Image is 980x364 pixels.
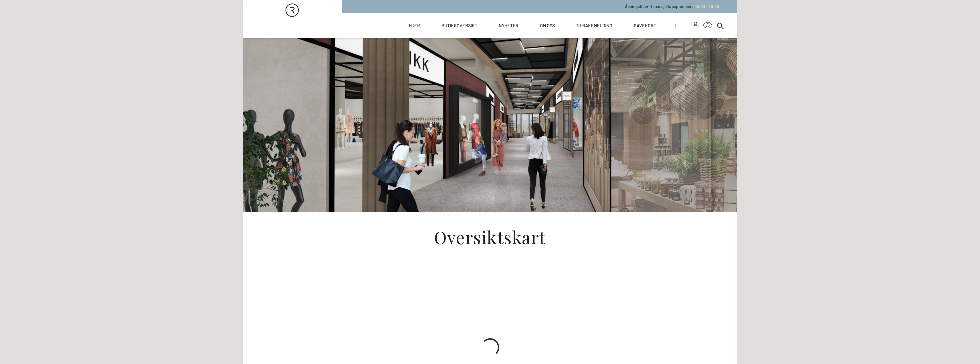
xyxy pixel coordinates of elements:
[695,4,719,9] span: 10:00 - 20:00
[693,4,719,9] a: 10:00 - 20:00
[540,13,555,38] a: Om oss
[409,13,420,38] a: Hjem
[625,3,719,9] p: Åpningstider - torsdag 25. september :
[307,228,673,245] h1: Oversiktskart
[675,13,693,38] span: |
[576,13,612,38] a: Tilbakemelding
[703,21,712,30] button: Open Accessibility Menu
[442,13,477,38] a: Butikkoversikt
[634,13,656,38] a: Gavekort
[499,13,518,38] a: Nyheter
